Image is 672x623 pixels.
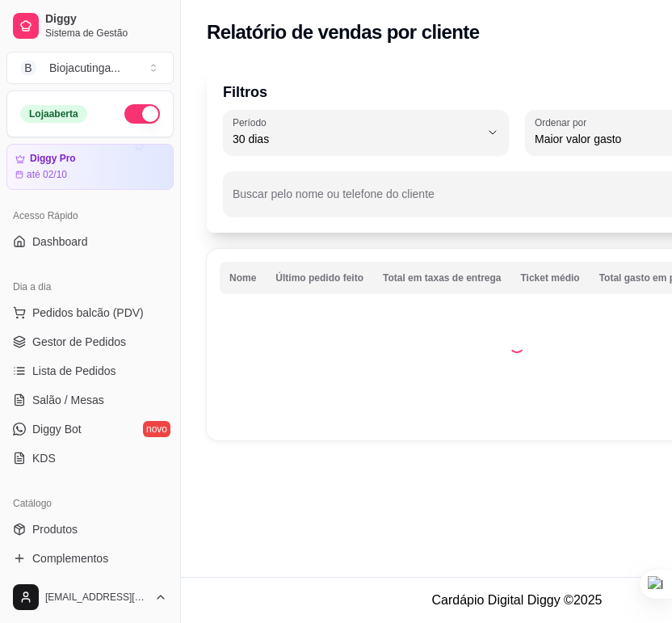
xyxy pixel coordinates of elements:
h2: Relatório de vendas por cliente [207,19,480,45]
button: Select a team [6,52,174,84]
span: Diggy [45,12,167,27]
span: B [20,60,36,76]
span: Gestor de Pedidos [32,334,126,350]
span: Sistema de Gestão [45,27,167,40]
span: Produtos [32,521,78,537]
a: Produtos [6,516,174,542]
label: Ordenar por [535,116,592,129]
span: KDS [32,450,56,466]
a: Lista de Pedidos [6,358,174,384]
label: Período [233,116,271,129]
button: [EMAIL_ADDRESS][DOMAIN_NAME] [6,578,174,617]
div: Biojacutinga ... [49,60,120,76]
span: [EMAIL_ADDRESS][DOMAIN_NAME] [45,591,148,604]
a: KDS [6,445,174,471]
span: 30 dias [233,131,480,147]
a: Gestor de Pedidos [6,329,174,355]
span: Salão / Mesas [32,392,104,408]
a: Diggy Botnovo [6,416,174,442]
div: Loading [509,337,525,353]
button: Pedidos balcão (PDV) [6,300,174,326]
div: Catálogo [6,490,174,516]
a: Diggy Proaté 02/10 [6,144,174,190]
article: Diggy Pro [30,153,76,165]
a: DiggySistema de Gestão [6,6,174,45]
article: até 02/10 [27,168,67,181]
a: Salão / Mesas [6,387,174,413]
span: Diggy Bot [32,421,82,437]
button: Período30 dias [223,110,509,155]
span: Dashboard [32,234,88,250]
div: Dia a dia [6,274,174,300]
button: Alterar Status [124,104,160,124]
a: Complementos [6,545,174,571]
span: Pedidos balcão (PDV) [32,305,144,321]
span: Complementos [32,550,108,566]
div: Acesso Rápido [6,203,174,229]
span: Lista de Pedidos [32,363,116,379]
div: Loja aberta [20,105,87,123]
a: Dashboard [6,229,174,255]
